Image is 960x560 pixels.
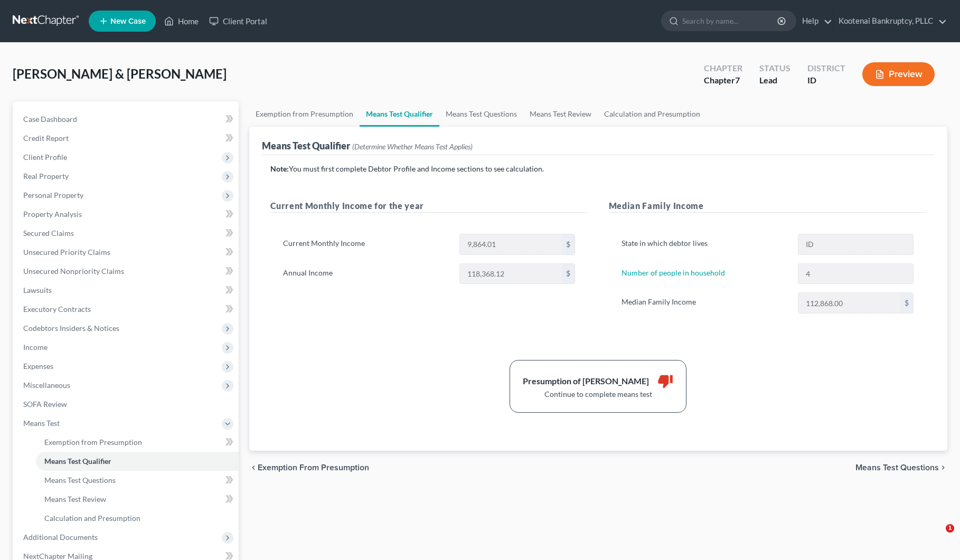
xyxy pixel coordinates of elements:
a: Unsecured Nonpriority Claims [15,262,239,281]
div: District [807,62,845,74]
h5: Current Monthly Income for the year [270,200,588,213]
div: Status [759,62,790,74]
h5: Median Family Income [609,200,926,213]
a: Credit Report [15,129,239,148]
label: Current Monthly Income [278,234,454,255]
span: Means Test [23,419,60,428]
a: Exemption from Presumption [249,101,360,127]
button: Preview [862,62,935,86]
button: Means Test Questions chevron_right [855,463,947,472]
div: Means Test Qualifier [262,139,473,152]
span: New Case [110,17,146,25]
p: You must first complete Debtor Profile and Income sections to see calculation. [270,164,927,174]
input: 0.00 [460,264,562,284]
span: 7 [735,75,740,85]
div: Lead [759,74,790,87]
a: Means Test Questions [36,471,239,490]
span: 1 [946,524,954,533]
input: -- [798,264,913,284]
span: [PERSON_NAME] & [PERSON_NAME] [13,66,227,81]
strong: Note: [270,164,289,173]
a: SOFA Review [15,395,239,414]
a: Property Analysis [15,205,239,224]
i: thumb_down [657,373,673,389]
span: Calculation and Presumption [44,514,140,523]
label: Median Family Income [616,292,793,314]
input: State [798,234,913,254]
label: Annual Income [278,263,454,284]
span: Exemption from Presumption [258,463,369,472]
span: Lawsuits [23,286,52,295]
div: $ [562,264,575,284]
div: Chapter [704,62,742,74]
span: SOFA Review [23,400,67,409]
span: Real Property [23,172,69,181]
i: chevron_left [249,463,258,472]
div: Presumption of [PERSON_NAME] [523,375,649,387]
span: Exemption from Presumption [44,438,142,447]
div: Chapter [704,74,742,87]
a: Secured Claims [15,224,239,243]
a: Means Test Review [36,490,239,509]
a: Unsecured Priority Claims [15,243,239,262]
div: $ [900,293,913,313]
span: Additional Documents [23,533,98,542]
span: Means Test Qualifier [44,457,111,466]
a: Number of people in household [622,268,725,277]
input: 0.00 [460,234,562,254]
span: Miscellaneous [23,381,70,390]
a: Means Test Review [523,101,598,127]
input: Search by name... [682,11,779,31]
a: Calculation and Presumption [36,509,239,528]
span: Expenses [23,362,53,371]
span: Client Profile [23,153,67,162]
span: Means Test Questions [855,463,939,472]
span: Secured Claims [23,229,74,238]
a: Kootenai Bankruptcy, PLLC [833,12,947,31]
button: chevron_left Exemption from Presumption [249,463,369,472]
a: Lawsuits [15,281,239,300]
a: Means Test Qualifier [360,101,439,127]
i: chevron_right [939,463,947,472]
span: Codebtors Insiders & Notices [23,324,119,333]
span: (Determine Whether Means Test Applies) [352,142,473,151]
label: State in which debtor lives [616,234,793,255]
iframe: Intercom live chat [924,524,949,549]
a: Help [797,12,832,31]
a: Means Test Qualifier [36,452,239,471]
div: Continue to complete means test [523,389,673,400]
div: ID [807,74,845,87]
span: Executory Contracts [23,305,91,314]
span: Unsecured Priority Claims [23,248,110,257]
input: 0.00 [798,293,900,313]
a: Case Dashboard [15,110,239,129]
span: Credit Report [23,134,69,143]
span: Property Analysis [23,210,82,219]
span: Case Dashboard [23,115,77,124]
span: Means Test Review [44,495,106,504]
div: $ [562,234,575,254]
a: Client Portal [204,12,272,31]
a: Means Test Questions [439,101,523,127]
a: Executory Contracts [15,300,239,319]
a: Home [159,12,204,31]
span: Personal Property [23,191,83,200]
span: Unsecured Nonpriority Claims [23,267,124,276]
span: Means Test Questions [44,476,116,485]
span: Income [23,343,48,352]
a: Calculation and Presumption [598,101,707,127]
a: Exemption from Presumption [36,433,239,452]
